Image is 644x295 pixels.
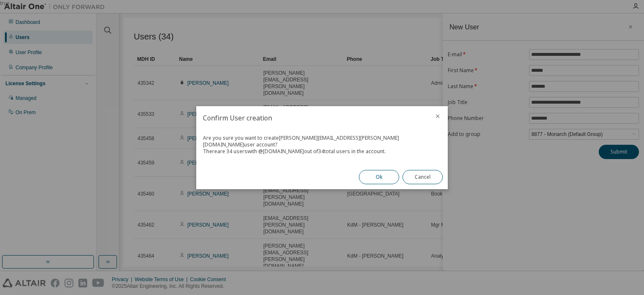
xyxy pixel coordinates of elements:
[402,170,443,184] button: Cancel
[196,106,428,130] h2: Confirm User creation
[359,170,399,184] button: Ok
[434,113,441,120] button: close
[203,135,441,148] div: Are you sure you want to create [PERSON_NAME][EMAIL_ADDRESS][PERSON_NAME][DOMAIN_NAME] user account?
[203,148,441,155] div: There are 34 users with @ [DOMAIN_NAME] out of 34 total users in the account.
